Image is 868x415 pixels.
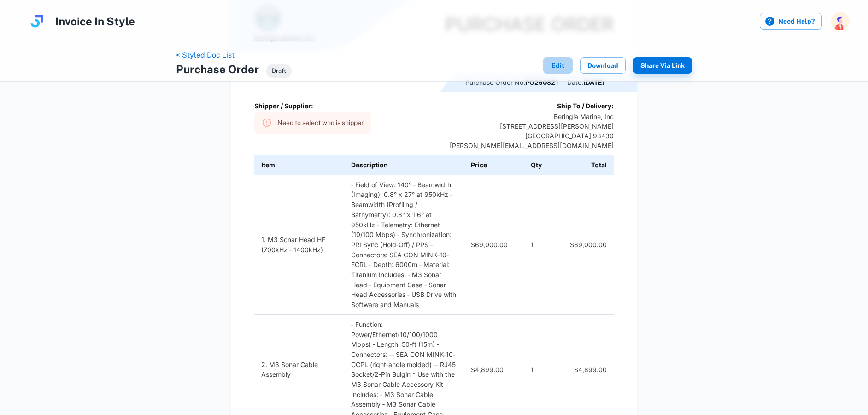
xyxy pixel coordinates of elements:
[176,51,235,59] a: < Styled Doc List
[831,12,850,30] img: photoURL
[557,102,614,110] b: Ship To / Delivery:
[524,175,554,314] td: 1
[344,175,464,314] td: ‐ Field of View: 140° ‐ Beamwidth (Imaging): 0.8° x 27° at 950kHz ‐ Beamwidth (Profiling / Bathym...
[450,112,614,150] p: Beringia Marine, Inc [STREET_ADDRESS][PERSON_NAME] [GEOGRAPHIC_DATA] 93430 [PERSON_NAME][EMAIL_AD...
[277,114,364,131] div: Need to select who is shipper
[254,155,344,175] th: Item
[760,13,822,30] label: Need Help?
[464,175,524,314] td: $69,000.00
[554,155,614,175] th: Total
[254,102,313,110] b: Shipper / Supplier:
[524,155,554,175] th: Qty
[55,13,135,30] h4: Invoice In Style
[344,155,464,175] th: Description
[176,61,259,77] h4: Purchase Order
[28,12,46,30] img: logo.svg
[266,66,292,76] span: Draft
[464,155,524,175] th: Price
[254,175,344,314] td: 1. M3 Sonar Head HF (700kHz ‐ 1400kHz)
[633,57,692,74] button: Share via Link
[554,175,614,314] td: $69,000.00
[543,57,573,74] button: Edit
[176,50,292,61] nav: breadcrumb
[580,57,626,74] button: Download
